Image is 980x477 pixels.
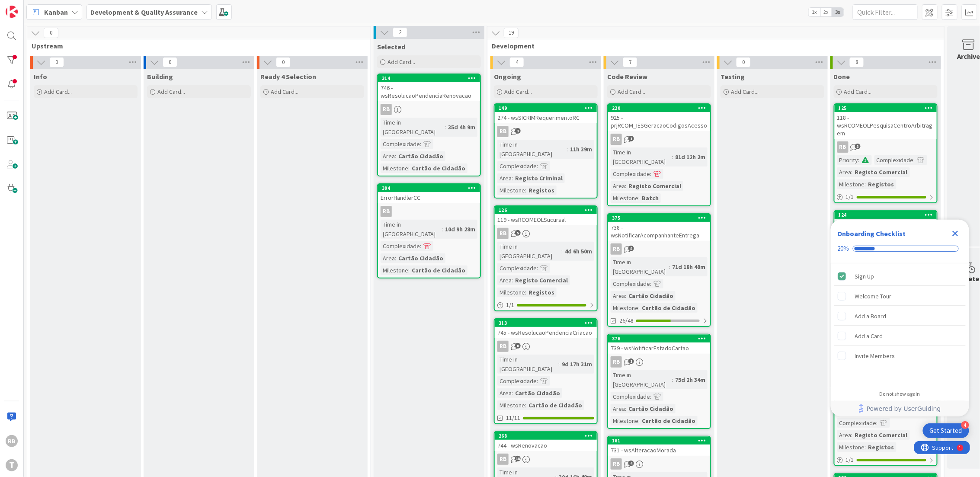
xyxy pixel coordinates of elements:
div: 9d 17h 31m [560,359,594,369]
div: RB [608,356,710,368]
div: Close Checklist [948,227,962,240]
div: 313745 - wsResolucaoPendenciaCriacao [495,319,597,338]
div: Time in [GEOGRAPHIC_DATA] [611,147,672,166]
span: Powered by UserGuiding [867,403,941,414]
div: Cartão Cidadão [396,151,445,161]
div: 149 [495,104,597,112]
div: 376 [608,335,710,343]
div: Milestone [611,193,638,203]
a: 149274 - wsSICRIMRequerimentoRCRBTime in [GEOGRAPHIC_DATA]:11h 39mComplexidade:Area:Registo Crimi... [494,103,598,198]
div: Add a Card [855,331,883,341]
a: 376739 - wsNotificarEstadoCartaoRBTime in [GEOGRAPHIC_DATA]:75d 2h 34mComplexidade:Area:Cartão Ci... [607,334,711,429]
span: : [914,155,915,165]
span: : [625,181,626,191]
div: Milestone [837,442,865,452]
div: 11h 39m [568,144,594,154]
div: Do not show again [880,391,920,397]
div: 149 [499,105,597,111]
div: 744 - wsRenovacao [495,440,597,451]
span: : [537,376,538,386]
span: 1 [628,136,634,141]
div: 394 [378,184,480,192]
span: 2 [393,27,407,38]
div: Cartão Cidadão [513,388,562,398]
span: 0 [44,28,58,38]
div: Registos [526,186,557,195]
div: 739 - wsNotificarEstadoCartao [608,343,710,354]
div: Milestone [497,400,525,410]
span: : [537,263,538,273]
span: : [877,418,878,428]
span: : [442,224,443,234]
div: Open Get Started checklist, remaining modules: 4 [923,423,969,438]
div: Registos [526,288,557,297]
div: Complexidade [611,169,650,179]
div: 116 - wsRCOMEOLPesquisaCAEs [835,219,937,230]
span: 4 [509,57,524,67]
span: : [672,152,673,162]
span: 3x [832,8,844,16]
span: : [638,416,640,426]
div: 124 [835,211,937,219]
div: 81d 12h 2m [673,152,708,162]
div: RB [495,454,597,465]
span: : [512,388,513,398]
div: ErrorHandlerCC [378,192,480,203]
div: 925 - prjRCOM_IESGeracaoCodigosAcesso [608,112,710,131]
div: Area [381,253,395,263]
div: Area [837,430,852,440]
div: Cartão Cidadão [626,404,676,413]
div: 1/1 [495,300,597,311]
div: RB [495,228,597,239]
div: Time in [GEOGRAPHIC_DATA] [381,220,442,239]
span: 2x [820,8,832,16]
span: : [561,247,563,256]
div: 20% [838,245,849,253]
div: Milestone [497,186,525,195]
a: 314746 - wsResolucaoPendenciaRenovacaoRBTime in [GEOGRAPHIC_DATA]:35d 4h 9mComplexidade:Area:Cart... [377,74,481,176]
div: 313 [495,319,597,327]
div: Milestone [611,303,638,313]
span: : [525,288,526,297]
div: Cartão de Cidadão [410,163,468,173]
span: 7 [623,57,637,67]
div: 35d 4h 9m [446,122,477,132]
div: Registos [866,442,897,452]
div: Time in [GEOGRAPHIC_DATA] [611,257,669,276]
div: RB [378,104,480,115]
span: Info [34,72,47,81]
span: 1 [628,359,634,364]
span: : [865,179,866,189]
span: 5 [515,230,521,236]
span: 4 [628,461,634,466]
span: Add Card... [271,88,298,96]
span: Add Card... [44,88,72,96]
div: RB [497,341,509,352]
span: : [408,266,410,275]
span: 1 / 1 [506,301,514,310]
span: 8 [515,343,521,349]
span: Add Card... [388,58,415,66]
span: 8 [849,57,864,67]
a: 229117 - wsRCOMEOLPesquisaMoedasRBComplexidade:Area:Registo ComercialMilestone:Registos1/1 [834,382,938,466]
a: 394ErrorHandlerCCRBTime in [GEOGRAPHIC_DATA]:10d 9h 28mComplexidade:Area:Cartão CidadãoMilestone:... [377,183,481,279]
div: 161731 - wsAlteracaoMorada [608,437,710,456]
div: Add a Board is incomplete. [834,307,966,326]
div: 161 [612,438,710,444]
span: 1 [515,128,521,134]
div: 745 - wsResolucaoPendenciaCriacao [495,327,597,338]
div: RB [378,206,480,217]
div: Time in [GEOGRAPHIC_DATA] [611,370,672,389]
div: Checklist progress: 20% [838,245,962,253]
div: 124 [839,212,937,218]
div: Registo Comercial [853,167,910,177]
div: Area [497,173,512,183]
span: Selected [377,42,405,51]
div: Complexidade [611,392,650,401]
span: 1 / 1 [846,455,854,464]
span: : [525,400,526,410]
div: RB [611,134,622,145]
div: 375738 - wsNotificarAcompanhanteEntrega [608,214,710,241]
span: 8 [628,246,634,251]
a: 125118 - wsRCOMEOLPesquisaCentroArbitragemRBPriority:Complexidade:Area:Registo ComercialMilestone... [834,103,938,203]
